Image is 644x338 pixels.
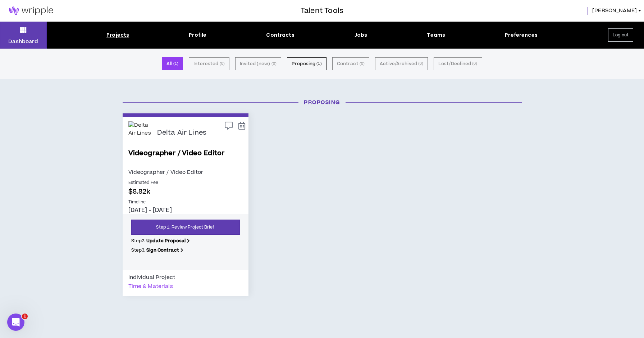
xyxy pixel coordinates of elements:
[418,60,423,67] small: ( 0 )
[592,7,637,15] span: [PERSON_NAME]
[131,247,240,253] p: Step 3 .
[162,57,183,70] button: All (1)
[434,57,482,70] button: Lost/Declined (0)
[235,57,281,70] button: Invited (new) (0)
[271,60,277,67] small: ( 0 )
[608,28,633,42] button: Log out
[427,31,445,39] div: Teams
[375,57,428,70] button: Active/Archived (0)
[8,38,38,45] p: Dashboard
[301,5,343,16] h3: Talent Tools
[173,60,178,67] small: ( 1 )
[189,31,206,39] div: Profile
[332,57,369,70] button: Contract (0)
[360,60,365,67] small: ( 0 )
[128,148,243,168] a: Videographer / Video Editor
[128,199,243,206] p: Timeline
[128,282,173,291] div: Time & Materials
[128,206,243,214] p: [DATE] - [DATE]
[472,60,477,67] small: ( 0 )
[287,57,326,70] button: Proposing (1)
[354,31,367,39] div: Jobs
[117,99,527,106] h3: Proposing
[128,187,243,197] p: $8.82k
[157,129,207,137] p: Delta Air Lines
[7,314,24,331] iframe: Intercom live chat
[266,31,294,39] div: Contracts
[220,60,225,67] small: ( 0 )
[189,57,229,70] button: Interested (0)
[146,247,179,253] b: Sign Contract
[128,180,243,186] p: Estimated Fee
[128,121,152,145] img: Delta Air Lines
[316,60,321,67] small: ( 1 )
[128,273,175,282] div: Individual Project
[131,238,240,244] p: Step 2 .
[131,220,240,235] a: Step 1. Review Project Brief
[505,31,538,39] div: Preferences
[22,314,28,319] span: 1
[146,238,186,244] b: Update Proposal
[128,168,243,177] p: Videographer / Video Editor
